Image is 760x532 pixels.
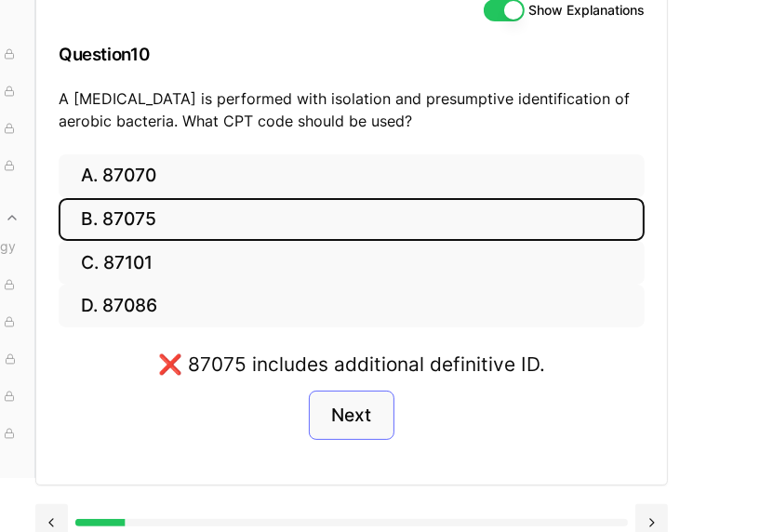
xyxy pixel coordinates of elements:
button: D. 87086 [59,285,645,328]
button: B. 87075 [59,198,645,242]
button: Next [309,391,393,441]
h3: Question 10 [59,27,645,82]
button: A. 87070 [59,154,645,198]
div: ❌ 87075 includes additional definitive ID. [158,350,545,379]
button: C. 87101 [59,241,645,285]
p: A [MEDICAL_DATA] is performed with isolation and presumptive identification of aerobic bacteria. ... [59,87,645,132]
label: Show Explanations [528,4,645,17]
